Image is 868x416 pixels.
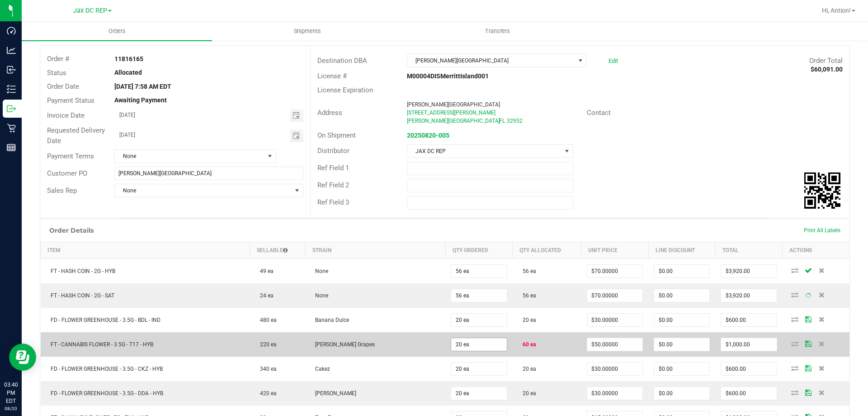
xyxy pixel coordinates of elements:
[654,289,709,302] input: 0
[317,57,367,65] span: Destination DBA
[47,69,66,77] span: Status
[518,317,536,323] span: 20 ea
[317,198,349,206] span: Ref Field 3
[305,242,445,258] th: Strain
[255,268,274,274] span: 49 ea
[255,341,277,348] span: 220 ea
[114,69,142,76] strong: Allocated
[407,101,500,108] span: [PERSON_NAME][GEOGRAPHIC_DATA]
[7,85,16,94] inline-svg: Inventory
[311,317,349,323] span: Banana Dulce
[4,405,18,412] p: 08/20
[47,111,85,120] span: Invoice Date
[654,314,709,326] input: 0
[581,242,648,258] th: Unit Price
[46,317,160,323] span: FD - FLOWER GREENHOUSE - 3.5G - BDL - IND
[804,172,840,209] img: Scan me!
[290,129,303,142] span: Toggle calendar
[22,22,212,41] a: Orders
[721,363,776,375] input: 0
[407,54,575,67] span: [PERSON_NAME][GEOGRAPHIC_DATA]
[802,365,815,371] span: Save Order Detail
[451,387,506,400] input: 0
[721,289,776,302] input: 0
[255,390,277,397] span: 420 ea
[518,341,536,348] span: 60 ea
[317,72,347,80] span: License #
[587,387,642,400] input: 0
[498,118,499,124] span: ,
[587,363,642,375] input: 0
[721,338,776,351] input: 0
[47,82,79,91] span: Order Date
[815,341,829,346] span: Delete Order Detail
[114,96,167,104] strong: Awaiting Payment
[7,104,16,113] inline-svg: Outbound
[9,344,36,371] iframe: Resource center
[809,57,843,65] span: Order Total
[815,316,829,322] span: Delete Order Detail
[587,109,611,117] span: Contact
[802,293,815,298] span: Save Order Detail
[451,265,506,277] input: 0
[721,314,776,326] input: 0
[802,268,815,273] span: Save Order Detail
[721,265,776,277] input: 0
[7,46,16,55] inline-svg: Analytics
[609,57,618,64] a: Edit
[73,7,107,14] span: Jax DC REP
[7,26,16,35] inline-svg: Dashboard
[46,366,163,372] span: FD - FLOWER GREENHOUSE - 3.5G - CKZ - HYB
[407,110,495,116] span: [STREET_ADDRESS][PERSON_NAME]
[587,338,642,351] input: 0
[654,363,709,375] input: 0
[255,292,274,299] span: 24 ea
[47,55,69,63] span: Order #
[7,124,16,133] inline-svg: Retail
[445,242,512,258] th: Qty Ordered
[4,381,18,405] p: 03:40 PM EDT
[513,242,581,258] th: Qty Allocated
[47,126,105,145] span: Requested Delivery Date
[46,268,115,274] span: FT - HASH COIN - 2G - HYB
[815,365,829,371] span: Delete Order Detail
[311,292,328,299] span: None
[46,292,114,299] span: FT - HASH COIN - 2G - SAT
[317,131,356,139] span: On Shipment
[802,316,815,322] span: Save Order Detail
[407,132,449,139] a: 20250820-005
[499,118,505,124] span: FL
[317,86,373,94] span: License Expiration
[654,387,709,400] input: 0
[317,181,349,189] span: Ref Field 2
[7,143,16,152] inline-svg: Reports
[518,390,536,397] span: 20 ea
[114,55,143,62] strong: 11816165
[804,172,840,209] qrcode: 11816165
[451,289,506,302] input: 0
[46,341,153,348] span: FT - CANNABIS FLOWER - 3.5G - T17 - HYB
[587,265,642,277] input: 0
[47,96,94,105] span: Payment Status
[282,27,333,35] span: Shipments
[407,145,561,158] span: JAX DC REP
[115,150,264,163] span: None
[721,387,776,400] input: 0
[473,27,522,35] span: Transfers
[317,164,349,172] span: Ref Field 1
[212,22,402,41] a: Shipments
[290,109,303,122] span: Toggle calendar
[587,314,642,326] input: 0
[114,83,171,90] strong: [DATE] 7:58 AM EDT
[451,363,506,375] input: 0
[811,66,843,73] strong: $60,091.00
[47,169,87,177] span: Customer PO
[49,227,94,234] h1: Order Details
[7,65,16,74] inline-svg: Inbound
[654,265,709,277] input: 0
[317,109,342,117] span: Address
[311,341,375,348] span: [PERSON_NAME] Grapes
[255,317,277,323] span: 480 ea
[518,292,536,299] span: 56 ea
[518,366,536,372] span: 20 ea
